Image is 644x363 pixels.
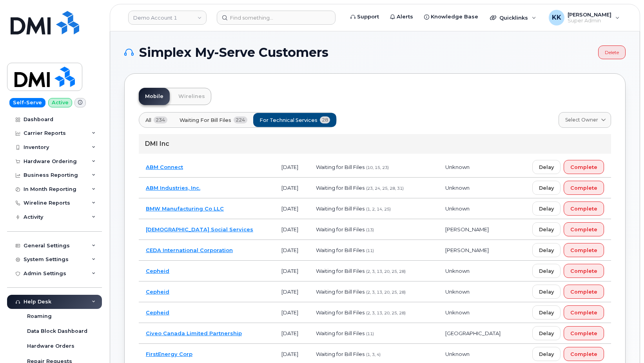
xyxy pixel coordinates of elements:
[366,186,404,191] span: (23, 24, 25, 28, 31)
[570,205,597,212] span: Complete
[539,330,554,337] span: Delay
[570,247,597,254] span: Complete
[274,302,309,323] td: [DATE]
[564,222,604,236] button: Complete
[564,285,604,299] button: Complete
[570,288,597,296] span: Complete
[146,289,169,295] a: Cepheid
[274,281,309,302] td: [DATE]
[366,269,406,274] span: (2, 3, 13, 20, 25, 28)
[445,268,470,274] span: Unknown
[564,201,604,216] button: Complete
[539,288,554,296] span: Delay
[539,267,554,275] span: Delay
[274,198,309,219] td: [DATE]
[445,247,489,253] span: [PERSON_NAME]
[570,330,597,337] span: Complete
[366,248,374,253] span: (11)
[532,305,561,319] button: Delay
[274,323,309,344] td: [DATE]
[445,185,470,191] span: Unknown
[316,247,365,253] span: Waiting for Bill Files
[316,330,365,336] span: Waiting for Bill Files
[146,268,169,274] a: Cepheid
[316,351,365,357] span: Waiting for Bill Files
[564,347,604,361] button: Complete
[564,326,604,340] button: Complete
[532,264,561,278] button: Delay
[316,226,365,232] span: Waiting for Bill Files
[445,351,470,357] span: Unknown
[274,219,309,240] td: [DATE]
[146,351,192,357] a: FirstEnergy Corp
[366,227,374,232] span: (13)
[539,205,554,212] span: Delay
[274,240,309,261] td: [DATE]
[316,289,365,295] span: Waiting for Bill Files
[445,330,501,336] span: [GEOGRAPHIC_DATA]
[532,181,561,195] button: Delay
[445,226,489,232] span: [PERSON_NAME]
[445,205,470,212] span: Unknown
[366,165,389,170] span: (10, 15, 23)
[598,45,626,59] a: Delete
[564,181,604,195] button: Complete
[139,134,611,154] div: DMI Inc
[234,116,247,123] span: 224
[366,207,391,212] span: (1, 2, 14, 25)
[532,222,561,236] button: Delay
[139,88,170,105] a: Mobile
[146,185,200,191] a: ABM Industries, Inc.
[316,268,365,274] span: Waiting for Bill Files
[146,164,183,170] a: ABM Connect
[445,164,470,170] span: Unknown
[146,309,169,316] a: Cepheid
[532,285,561,299] button: Delay
[146,226,253,232] a: [DEMOGRAPHIC_DATA] Social Services
[139,47,328,58] span: Simplex My-Serve Customers
[366,290,406,295] span: (2, 3, 13, 20, 25, 28)
[570,309,597,316] span: Complete
[274,261,309,281] td: [DATE]
[565,116,598,123] span: Select Owner
[146,330,242,336] a: Civeo Canada Limited Partnership
[154,116,167,123] span: 234
[316,185,365,191] span: Waiting for Bill Files
[274,157,309,178] td: [DATE]
[539,226,554,233] span: Delay
[570,267,597,275] span: Complete
[564,160,604,174] button: Complete
[532,326,561,340] button: Delay
[316,164,365,170] span: Waiting for Bill Files
[146,205,224,212] a: BMW Manufacturing Co LLC
[445,289,470,295] span: Unknown
[570,226,597,233] span: Complete
[316,205,365,212] span: Waiting for Bill Files
[539,163,554,171] span: Delay
[559,112,611,128] a: Select Owner
[564,243,604,257] button: Complete
[316,309,365,316] span: Waiting for Bill Files
[366,310,406,316] span: (2, 3, 13, 20, 25, 28)
[180,116,231,124] span: Waiting for Bill Files
[539,247,554,254] span: Delay
[445,309,470,316] span: Unknown
[532,347,561,361] button: Delay
[532,243,561,257] button: Delay
[172,88,211,105] a: Wirelines
[274,178,309,198] td: [DATE]
[539,309,554,316] span: Delay
[532,160,561,174] button: Delay
[564,305,604,319] button: Complete
[564,264,604,278] button: Complete
[570,163,597,171] span: Complete
[539,350,554,358] span: Delay
[366,331,374,336] span: (11)
[570,184,597,192] span: Complete
[145,116,151,124] span: All
[532,201,561,216] button: Delay
[539,184,554,192] span: Delay
[146,247,233,253] a: CEDA International Corporation
[570,350,597,358] span: Complete
[366,352,381,357] span: (1, 3, 4)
